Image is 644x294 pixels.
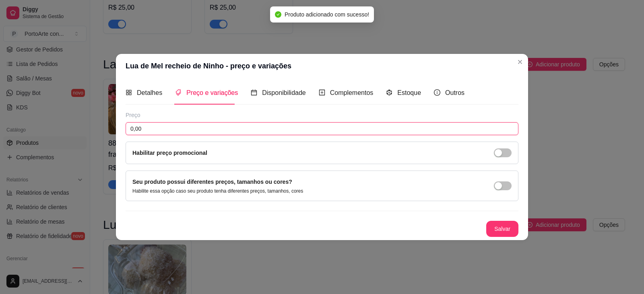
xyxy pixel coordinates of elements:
header: Lua de Mel recheio de Ninho - preço e variações [116,54,528,78]
label: Habilitar preço promocional [132,150,207,156]
span: calendar [251,89,257,96]
span: Outros [445,89,464,96]
span: tags [175,89,182,96]
span: Estoque [397,89,421,96]
span: Produto adicionado com sucesso! [285,11,369,18]
div: Preço [126,111,518,119]
p: Habilite essa opção caso seu produto tenha diferentes preços, tamanhos, cores [132,188,303,194]
span: check-circle [275,11,281,18]
input: Ex.: R$12,99 [126,122,518,135]
span: Disponibilidade [262,89,306,96]
button: Salvar [486,221,518,237]
span: Detalhes [137,89,162,96]
label: Seu produto possui diferentes preços, tamanhos ou cores? [132,179,292,185]
span: info-circle [434,89,440,96]
span: Complementos [330,89,374,96]
span: plus-square [319,89,325,96]
span: Preço e variações [186,89,238,96]
span: appstore [126,89,132,96]
button: Close [514,56,526,68]
span: code-sandbox [386,89,392,96]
